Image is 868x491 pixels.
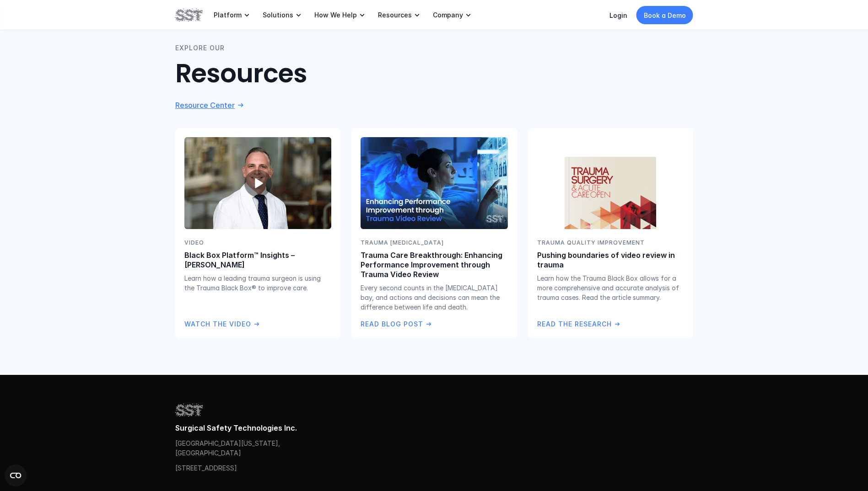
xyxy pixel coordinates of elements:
img: Surgeon looking at a screen [361,137,507,229]
img: Trauma surgery and acute care open journal cover [565,157,656,279]
img: SST logo [175,402,203,418]
p: EXPLORE OUR [175,43,225,53]
p: Platform [214,11,242,19]
p: Black Box Platform™ Insights – [PERSON_NAME] [184,251,331,270]
button: Open CMP widget [5,464,27,486]
p: Company [433,11,463,19]
img: Dr. Ryan Dumas headshot [184,137,331,229]
p: Every second counts in the [MEDICAL_DATA] bay, and actions and decisions can mean the difference ... [361,283,507,312]
p: Book a Demo [644,11,686,20]
p: Surgical Safety Technologies Inc. [175,423,693,433]
a: Surgeon looking at a screenTRAUMA [MEDICAL_DATA]Trauma Care Breakthrough: Enhancing Performance I... [351,128,517,338]
img: SST logo [175,7,203,23]
p: TRAUMA QUALITY IMPROVEMENT [537,238,684,247]
p: Solutions [263,11,293,19]
a: Login [609,11,627,19]
a: Resource Center [175,100,245,110]
p: Resources [378,11,412,19]
p: Learn how a leading trauma surgeon is using the Trauma Black Box® to improve care. [184,273,331,293]
a: Book a Demo [636,6,693,24]
p: [GEOGRAPHIC_DATA][US_STATE], [GEOGRAPHIC_DATA] [175,438,285,458]
span: play_arrow [249,174,267,192]
p: TRAUMA [MEDICAL_DATA] [361,238,507,247]
p: Resource Center [175,100,234,110]
p: Read Blog Post [361,319,423,329]
h2: Resources [175,59,693,89]
a: Trauma surgery and acute care open journal coverTRAUMA QUALITY IMPROVEMENTPushing boundaries of v... [528,128,693,338]
p: Read the Research [537,319,611,329]
p: Watch the Video [184,319,251,329]
p: Video [184,238,331,247]
p: Pushing boundaries of video review in trauma [537,251,684,270]
p: Trauma Care Breakthrough: Enhancing Performance Improvement through Trauma Video Review [361,251,507,279]
a: Dr. Ryan Dumas headshotplay_arrowVideoBlack Box Platform™ Insights – [PERSON_NAME]Learn how a lea... [175,128,340,338]
p: Learn how the Trauma Black Box allows for a more comprehensive and accurate analysis of trauma ca... [537,273,684,302]
p: [STREET_ADDRESS] [175,463,264,473]
p: How We Help [314,11,357,19]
